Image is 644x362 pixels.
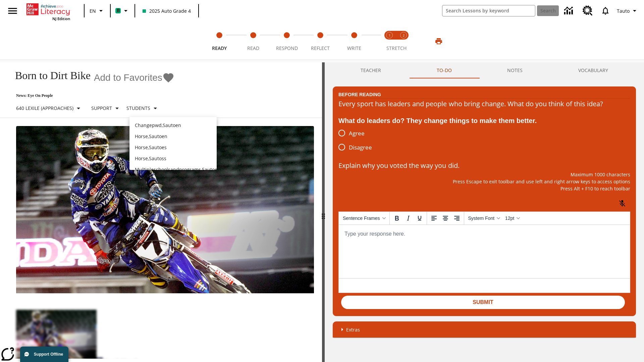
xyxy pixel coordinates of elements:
[5,5,286,13] body: Explain why you voted the way you did. Maximum 1000 characters Press Alt + F10 to reach toolbar P...
[135,155,211,162] p: Horse , Sautoss
[135,166,211,173] p: Multipleschoolsandprograms , Sautoen
[135,122,211,129] p: Changepwd , Sautoen
[135,133,211,140] p: Horse , Sautoen
[135,144,211,151] p: Horse , Sautoes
